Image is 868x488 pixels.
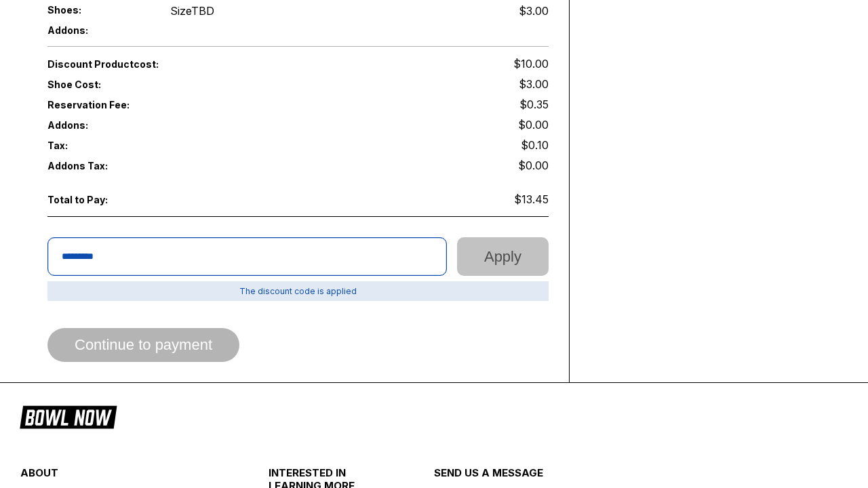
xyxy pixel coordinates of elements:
span: Total to Pay: [47,194,148,205]
span: Reservation Fee: [47,99,298,110]
div: $3.00 [519,4,549,18]
span: $10.00 [513,57,549,70]
span: $3.00 [519,77,549,91]
span: Tax: [47,140,148,151]
span: Addons: [47,24,148,36]
button: Apply [457,237,549,276]
div: Size TBD [170,4,214,18]
span: $0.35 [519,98,549,111]
span: $0.00 [518,159,549,172]
span: $13.45 [514,192,549,206]
span: $0.10 [521,138,549,152]
span: $0.00 [518,118,549,131]
span: Discount Product cost: [47,58,298,70]
div: about [20,466,227,486]
span: Shoes: [47,4,148,16]
span: Shoe Cost: [47,79,148,90]
span: Addons: [47,119,148,131]
span: The discount code is applied [47,281,549,301]
span: Addons Tax: [47,160,148,171]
